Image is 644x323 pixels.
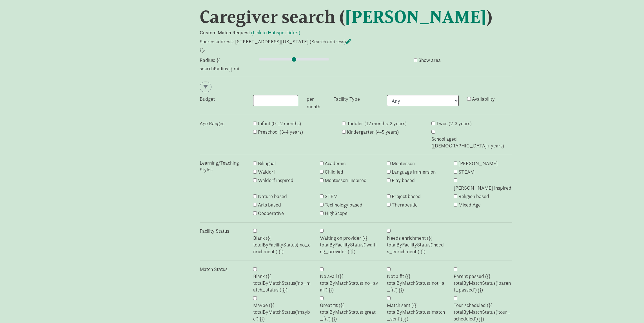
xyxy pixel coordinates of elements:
[200,266,228,273] label: Match Status
[454,273,512,293] label: Parent passed ({{ totalByMatchStatus('parent_passed') }})
[325,160,346,167] label: Academic
[258,193,287,200] label: Nature based
[302,95,329,110] div: per month
[472,96,495,102] label: Availability
[258,129,303,135] label: Preschool (3-4 years)
[253,302,312,322] label: Maybe ({{ totalByMatchStatus('maybe') }})
[325,177,367,184] label: Montessori inspired
[458,169,474,175] label: STEAM
[200,160,245,173] label: Learning/Teaching Styles
[200,7,512,27] h1: Caregiver search ( )
[200,96,215,102] label: Budget
[320,235,378,255] label: Waiting on provider ({{ totalByFacilityStatus('waiting_provider') }})
[347,129,399,135] label: Kindergarten (4-5 years)
[431,136,512,149] label: School aged ([DEMOGRAPHIC_DATA]+ years)
[258,169,275,175] label: Waldorf
[200,57,215,64] label: Radius:
[418,57,441,64] label: Show area
[454,185,511,191] label: [PERSON_NAME] inspired
[454,302,512,322] label: Tour scheduled ({{ totalByMatchStatus('tour_scheduled') }})
[387,302,445,322] label: Match sent ({{ totalByMatchStatus('match_sent') }})
[387,273,445,293] label: Not a fit ({{ totalByMatchStatus('not_a_fit') }})
[458,193,489,200] label: Religion based
[200,29,250,36] b: Custom Match Request
[325,201,362,208] label: Technology based
[258,120,301,127] label: Infant (0-12 months)
[333,96,360,102] label: Facility Type
[200,38,512,45] p: Source address: [STREET_ADDRESS][US_STATE] (Search address)
[325,210,347,217] label: HighScope
[387,235,445,255] label: Needs enrichment ({{ totalByFacilityStatus('needs_enrichment') }})
[392,177,415,184] label: Play based
[392,201,417,208] label: Therapeutic
[392,193,421,200] label: Project based
[253,273,312,293] label: Blank ({{ totalByMatchStatus('no_match_status') }})
[251,29,300,36] a: (Link to Hubspot ticket)
[200,57,239,72] span: {{ searchRadius }} mi
[392,160,415,167] label: Montessori
[258,177,293,184] label: Waldorf inspired
[258,210,284,217] label: Cooperative
[325,193,338,200] label: STEM
[436,120,472,127] label: Twos (2-3 years)
[200,228,229,234] label: Facility Status
[458,160,498,167] label: [PERSON_NAME]
[347,120,407,127] label: Toddler (12 months-2 years)
[345,6,487,27] a: [PERSON_NAME]
[258,160,276,167] label: Bilingual
[253,235,312,255] label: Blank ({{ totalByFacilityStatus('no_enrichment') }})
[320,302,378,322] label: Great fit ({{ totalByMatchStatus('great_fit') }})
[258,201,281,208] label: Arts based
[200,120,224,127] label: Age Ranges
[392,169,436,175] label: Language immersion
[458,201,481,208] label: Mixed Age
[320,273,378,293] label: No avail ({{ totalByMatchStatus('no_avail') }})
[325,169,343,175] label: Child led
